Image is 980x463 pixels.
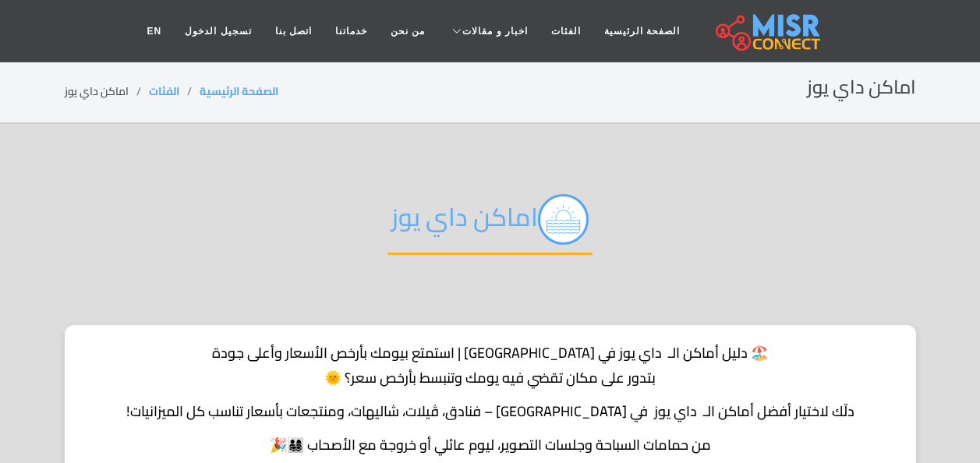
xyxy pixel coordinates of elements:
p: بتدور على مكان تقضي فيه يومك وتنبسط بأرخص سعر؟ 🌞 [84,367,897,388]
span: اخبار و مقالات [462,24,528,38]
img: main.misr_connect [716,12,820,51]
li: اماكن داي يوز [65,83,149,100]
a: الفئات [149,81,179,101]
a: تسجيل الدخول [173,16,263,46]
p: من حمامات السباحة وجلسات التصوير، ليوم عائلي أو خروجة مع الأصحاب 👨‍👩‍👧‍👦🎉 [84,434,897,455]
a: EN [136,16,174,46]
h2: اماكن داي يوز [807,76,916,99]
a: الصفحة الرئيسية [200,81,278,101]
h2: اماكن داي يوز [387,194,593,255]
a: من نحن [379,16,437,46]
p: دلّك لاختيار أفضل أماكن الـ داي يوز في [GEOGRAPHIC_DATA] – فنادق، ڤيلات، شاليهات، ومنتجعات بأسعار... [84,401,897,422]
img: اماكن داي يوز [538,194,589,245]
a: اخبار و مقالات [437,16,540,46]
h1: 🏖️ دليل أماكن الـ داي يوز في [GEOGRAPHIC_DATA] | استمتع بيومك بأرخص الأسعار وأعلى جودة [84,345,897,362]
a: اتصل بنا [264,16,324,46]
a: الصفحة الرئيسية [593,16,692,46]
a: الفئات [540,16,593,46]
a: خدماتنا [324,16,379,46]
